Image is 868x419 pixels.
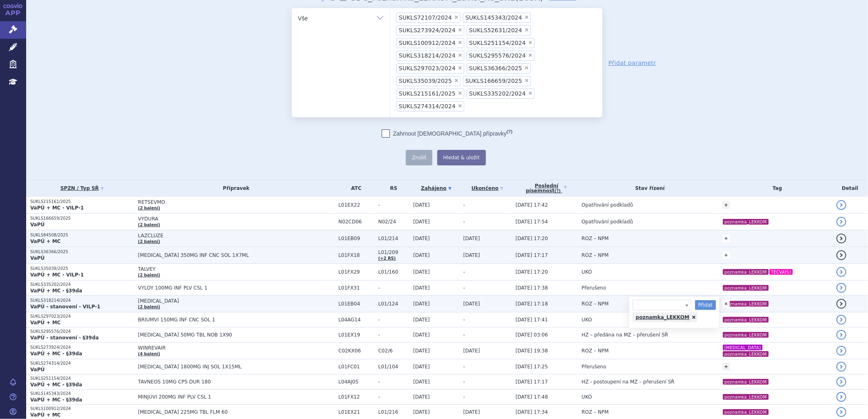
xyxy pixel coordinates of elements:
span: L01EX19 [338,332,374,338]
td: [DATE] 17:17 [512,247,578,263]
td: HZ - postoupení na MZ – přerušení SŘ [577,374,718,389]
a: detail [837,217,846,227]
td: [DATE] [409,197,459,214]
i: poznamka_LEKKOM [723,285,769,291]
th: Detail [832,180,868,197]
span: L01FX18 [338,252,374,258]
td: [DATE] [409,295,459,312]
td: [DATE] 17:38 [512,280,578,295]
td: HZ – předána na MZ – přerušení SŘ [577,327,718,342]
td: Přerušeno [577,280,718,295]
strong: VaPÚ + MC - §39da [30,382,82,388]
li: SUKLS274314/2024 [396,101,464,111]
td: - [459,374,512,389]
span: SUKLS72107/2024 [399,15,452,20]
li: SUKLS318214/2024 [396,51,464,61]
a: detail [837,330,846,340]
span: SUKLS335202/2024 [469,91,526,96]
td: [DATE] [409,213,459,230]
a: detail [837,299,846,309]
a: detail [837,392,846,402]
a: + [723,300,730,308]
span: [MEDICAL_DATA] [138,298,335,304]
span: L01FX31 [338,285,374,291]
a: detail [837,267,846,277]
span: L01/104 [378,364,409,370]
p: SUKLS84508/2025 [30,232,134,238]
strong: VaPÚ + MC [30,238,60,244]
span: × [458,53,463,58]
span: L01FX29 [338,269,374,275]
a: Přidat parametr [608,59,656,67]
a: poznamka_LEKKOM [636,314,689,320]
a: detail [837,346,846,356]
td: [DATE] [409,247,459,263]
p: SUKLS335202/2024 [30,282,134,288]
i: TECVAYLI [770,269,793,275]
span: L01/124 [378,301,409,307]
td: - [459,327,512,342]
button: Přidat [695,300,716,310]
i: poznamka_LEKKOM [723,409,769,415]
span: [MEDICAL_DATA] 1800MG INJ SOL 1X15ML [138,364,335,370]
span: L01/160 [378,269,409,275]
li: SUKLS35039/2025 [396,76,461,86]
span: L04AG14 [338,317,374,323]
span: LAZCLUZE [138,233,335,238]
td: [DATE] [409,230,459,247]
span: TALVEY [138,266,335,272]
button: Hledat & uložit [437,150,486,165]
a: (+2 RS) [378,256,396,261]
span: L01EX21 [338,409,374,415]
li: SUKLS36366/2025 [467,63,531,74]
p: SUKLS295576/2024 [30,329,134,334]
span: C02/6 [378,348,409,354]
li: SUKLS215161/2025 [396,89,464,99]
span: - [378,394,409,400]
span: × [458,103,463,108]
span: × [528,40,533,45]
td: Opatřování podkladů [577,213,718,230]
td: - [459,389,512,404]
strong: VaPÚ - stanovení - VILP-1 [30,304,101,310]
p: SUKLS297023/2024 [30,314,134,319]
i: poznamka_LEKKOM [723,317,769,323]
label: Zahrnout [DEMOGRAPHIC_DATA] přípravky [382,129,512,138]
abbr: (?) [555,189,561,194]
td: [DATE] [459,295,512,312]
span: L01EB04 [338,301,374,307]
td: - [459,359,512,374]
i: poznamka_LEKKOM [723,394,769,400]
th: Přípravek [134,180,335,197]
strong: VaPÚ [30,222,45,227]
td: ROZ – NPM [577,342,718,359]
span: BRIUMVI 150MG INF CNC SOL 1 [138,317,335,323]
span: SUKLS318214/2024 [399,53,456,58]
span: SUKLS295576/2024 [469,53,526,58]
span: SUKLS251154/2024 [469,40,526,46]
span: TAVNEOS 10MG CPS DUR 180 [138,379,335,385]
strong: VaPÚ + MC - §39da [30,351,82,357]
li: SUKLS335202/2024 [467,89,535,99]
span: L01/214 [378,236,409,241]
span: SUKLS52631/2024 [469,27,522,33]
td: UKO [577,312,718,327]
span: SUKLS145343/2024 [465,15,522,20]
td: [DATE] 17:18 [512,295,578,312]
span: N02CD06 [338,219,374,225]
td: [DATE] [409,327,459,342]
td: [DATE] [409,280,459,295]
i: poznamka_LEKKOM [723,379,769,385]
a: + [723,201,730,209]
li: SUKLS251154/2024 [467,38,535,48]
span: SUKLS166659/2025 [465,78,522,84]
td: [DATE] 17:17 [512,374,578,389]
a: SPZN / Typ SŘ [30,183,134,194]
a: detail [837,362,846,372]
td: Přerušeno [577,359,718,374]
a: (2 balení) [138,305,160,309]
td: [DATE] 17:41 [512,312,578,327]
th: ATC [334,180,374,197]
span: - [378,202,409,208]
span: × [458,65,463,70]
